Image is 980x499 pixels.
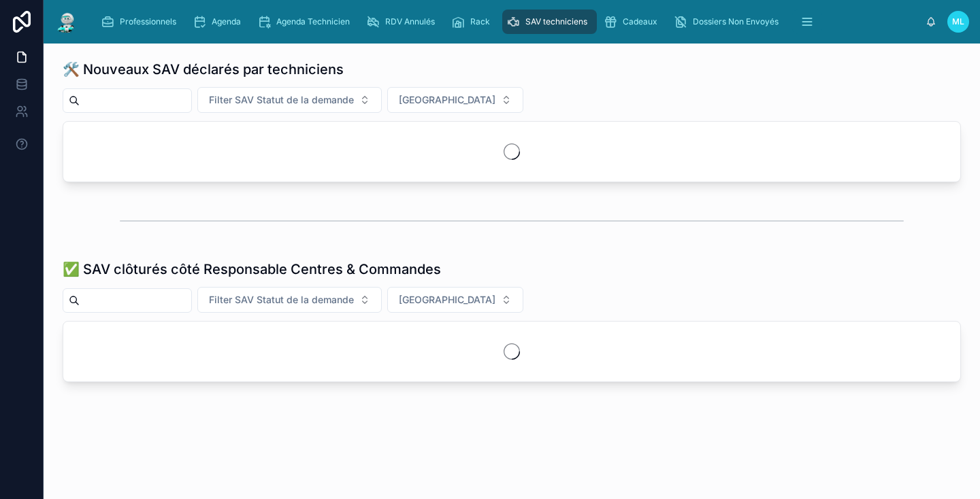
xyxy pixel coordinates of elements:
[54,11,79,33] img: App logo
[952,16,964,27] span: ML
[189,10,250,34] a: Agenda
[399,93,495,107] span: [GEOGRAPHIC_DATA]
[447,10,500,34] a: Rack
[63,60,344,79] h1: 🛠️ Nouveaux SAV déclarés par techniciens
[253,10,359,34] a: Agenda Technicien
[525,16,587,27] span: SAV techniciens
[470,16,490,27] span: Rack
[276,16,350,27] span: Agenda Technicien
[399,293,495,307] span: [GEOGRAPHIC_DATA]
[209,93,354,107] span: Filter SAV Statut de la demande
[670,10,788,34] a: Dossiers Non Envoyés
[362,10,444,34] a: RDV Annulés
[209,293,354,307] span: Filter SAV Statut de la demande
[197,287,382,313] button: Select Button
[693,16,779,27] span: Dossiers Non Envoyés
[600,10,667,34] a: Cadeaux
[212,16,241,27] span: Agenda
[90,7,926,37] div: scrollable content
[120,16,176,27] span: Professionnels
[97,10,186,34] a: Professionnels
[387,287,523,313] button: Select Button
[63,260,441,279] h1: ✅ SAV clôturés côté Responsable Centres & Commandes
[387,87,523,113] button: Select Button
[502,10,597,34] a: SAV techniciens
[623,16,657,27] span: Cadeaux
[197,87,382,113] button: Select Button
[385,16,435,27] span: RDV Annulés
